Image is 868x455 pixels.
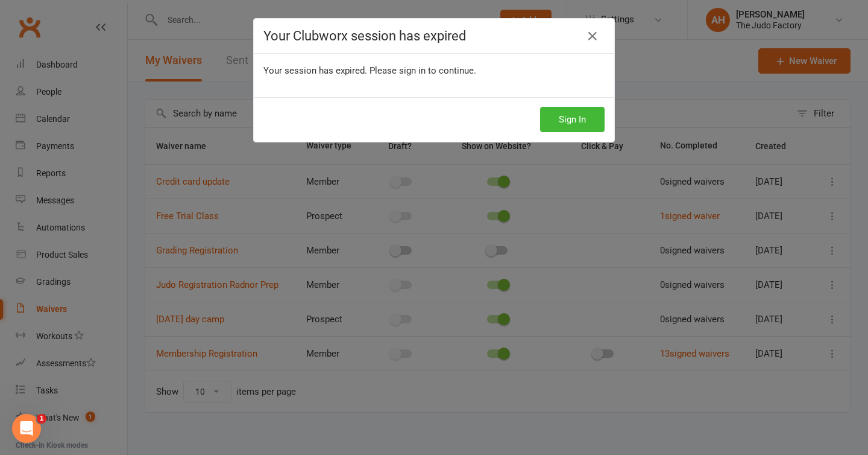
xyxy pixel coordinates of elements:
[37,414,46,424] span: 1
[12,414,41,443] iframe: Intercom live chat
[263,28,605,43] h4: Your Clubworx session has expired
[540,107,605,132] button: Sign In
[263,65,476,76] span: Your session has expired. Please sign in to continue.
[583,27,602,46] a: Close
